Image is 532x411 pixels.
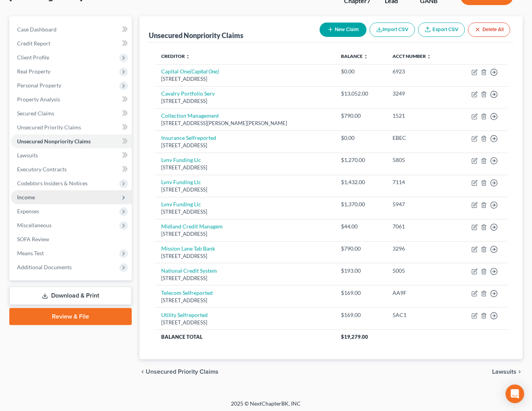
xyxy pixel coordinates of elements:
[161,275,329,282] div: [STREET_ADDRESS]
[161,201,201,207] a: Lvnv Funding Llc
[11,92,132,106] a: Property Analysis
[17,264,72,270] span: Additional Documents
[161,164,329,171] div: [STREET_ADDRESS]
[341,90,380,98] div: $13,052.00
[17,250,44,256] span: Means Test
[393,53,431,59] a: Acct Number unfold_more
[17,40,50,47] span: Credit Report
[320,23,367,37] button: New Claim
[17,138,91,145] span: Unsecured Nonpriority Claims
[17,208,39,214] span: Expenses
[363,54,368,59] i: unfold_more
[17,180,88,186] span: Codebtors Insiders & Notices
[161,319,329,326] div: [STREET_ADDRESS]
[149,31,243,40] div: Unsecured Nonpriority Claims
[17,110,54,117] span: Secured Claims
[161,208,329,216] div: [STREET_ADDRESS]
[155,330,335,344] th: Balance Total
[17,166,67,172] span: Executory Contracts
[161,312,208,318] a: Utility Selfreported
[393,289,447,297] div: AA9F
[341,311,380,319] div: $169.00
[418,23,465,37] a: Export CSV
[341,200,380,208] div: $1,370.00
[161,253,329,260] div: [STREET_ADDRESS]
[11,148,132,162] a: Lawsuits
[161,134,216,141] a: Insurance Selfreported
[393,134,447,142] div: EBEC
[341,334,368,340] span: $19,279.00
[393,178,447,186] div: 7114
[161,297,329,304] div: [STREET_ADDRESS]
[146,369,219,375] span: Unsecured Priority Claims
[393,200,447,208] div: 5947
[161,223,223,230] a: Midland Credit Managem
[161,75,329,83] div: [STREET_ADDRESS]
[17,96,60,103] span: Property Analysis
[9,308,132,325] a: Review & File
[17,124,81,131] span: Unsecured Priority Claims
[17,222,52,228] span: Miscellaneous
[393,90,447,98] div: 3249
[186,54,190,59] i: unfold_more
[506,385,524,403] div: Open Intercom Messenger
[161,267,217,274] a: National Credit System
[393,267,447,275] div: 5005
[341,53,368,59] a: Balance unfold_more
[11,120,132,134] a: Unsecured Priority Claims
[11,106,132,120] a: Secured Claims
[9,287,132,305] a: Download & Print
[11,162,132,176] a: Executory Contracts
[161,120,329,127] div: [STREET_ADDRESS][PERSON_NAME][PERSON_NAME]
[139,369,146,375] i: chevron_left
[517,369,523,375] i: chevron_right
[393,156,447,164] div: 5805
[393,245,447,253] div: 3296
[161,90,215,97] a: Cavalry Portfolio Serv
[492,369,517,375] span: Lawsuits
[427,54,431,59] i: unfold_more
[393,311,447,319] div: 5AC1
[468,23,510,37] button: Delete All
[17,68,50,75] span: Real Property
[161,186,329,193] div: [STREET_ADDRESS]
[341,134,380,142] div: $0.00
[17,236,49,242] span: SOFA Review
[492,369,523,375] button: Lawsuits chevron_right
[393,112,447,120] div: 1521
[341,112,380,120] div: $790.00
[161,98,329,105] div: [STREET_ADDRESS]
[161,230,329,238] div: [STREET_ADDRESS]
[11,134,132,148] a: Unsecured Nonpriority Claims
[341,178,380,186] div: $1,432.00
[190,68,219,75] i: (Capital One)
[341,245,380,253] div: $790.00
[161,289,213,296] a: Telecom Selfreported
[341,68,380,75] div: $0.00
[393,223,447,230] div: 7061
[161,245,215,252] a: Mission Lane Tab Bank
[11,232,132,246] a: SOFA Review
[17,26,57,33] span: Case Dashboard
[161,157,201,163] a: Lvnv Funding Llc
[17,152,38,158] span: Lawsuits
[161,142,329,149] div: [STREET_ADDRESS]
[370,23,415,37] button: Import CSV
[17,82,61,89] span: Personal Property
[11,37,132,51] a: Credit Report
[161,179,201,185] a: Lvnv Funding Llc
[393,68,447,75] div: 6923
[161,53,190,59] a: Creditor unfold_more
[341,267,380,275] div: $193.00
[17,194,35,200] span: Income
[139,369,219,375] button: chevron_left Unsecured Priority Claims
[161,68,219,75] a: Capital One(Capital One)
[161,112,219,119] a: Collection Management
[17,54,49,61] span: Client Profile
[11,23,132,37] a: Case Dashboard
[341,156,380,164] div: $1,270.00
[341,223,380,230] div: $44.00
[341,289,380,297] div: $169.00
